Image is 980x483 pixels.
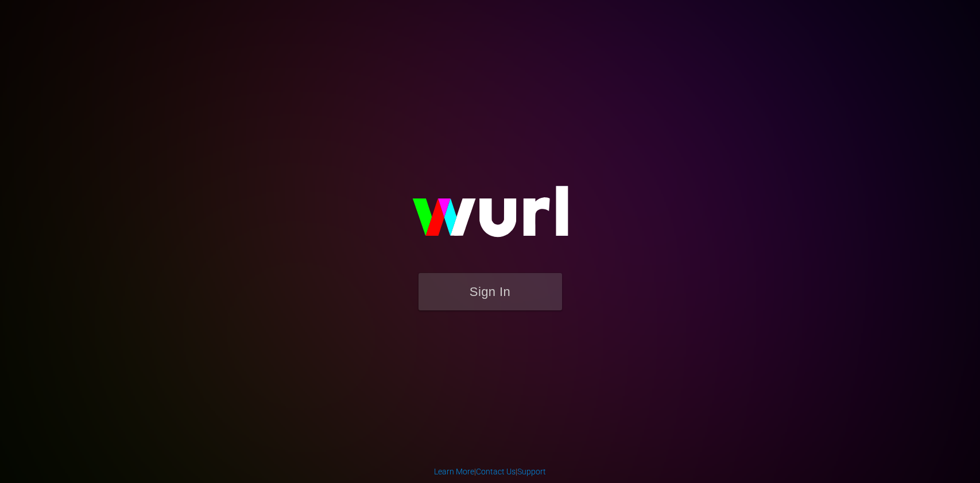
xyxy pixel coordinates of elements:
a: Support [517,467,546,476]
a: Contact Us [476,467,516,476]
div: | | [434,466,546,477]
a: Learn More [434,467,474,476]
button: Sign In [419,273,562,310]
img: wurl-logo-on-black-223613ac3d8ba8fe6dc639794a292ebdb59501304c7dfd60c99c58986ef67473.svg [375,161,605,272]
